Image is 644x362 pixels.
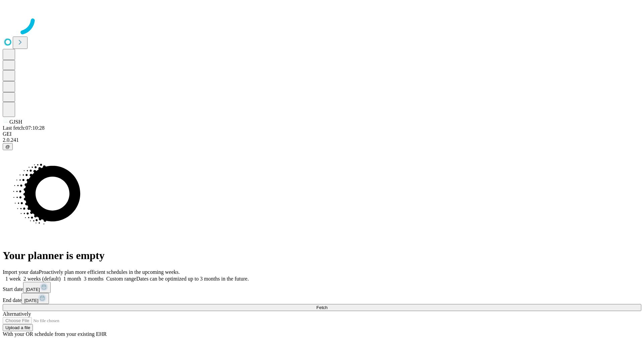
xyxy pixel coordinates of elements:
[39,269,180,275] span: Proactively plan more efficient schedules in the upcoming weeks.
[3,293,641,304] div: End date
[23,276,61,282] span: 2 weeks (default)
[3,131,641,137] div: GEI
[316,305,327,310] span: Fetch
[3,331,107,337] span: With your OR schedule from your existing EHR
[3,282,641,293] div: Start date
[84,276,104,282] span: 3 months
[3,324,33,331] button: Upload a file
[3,304,641,311] button: Fetch
[23,282,51,293] button: [DATE]
[3,311,31,317] span: Alternatively
[9,119,22,125] span: GJSH
[63,276,81,282] span: 1 month
[26,287,40,292] span: [DATE]
[3,125,45,131] span: Last fetch: 07:10:28
[5,144,10,149] span: @
[24,298,38,303] span: [DATE]
[3,137,641,143] div: 2.0.241
[5,276,21,282] span: 1 week
[136,276,249,282] span: Dates can be optimized up to 3 months in the future.
[3,269,39,275] span: Import your data
[106,276,136,282] span: Custom range
[3,143,13,150] button: @
[21,293,49,304] button: [DATE]
[3,249,641,262] h1: Your planner is empty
